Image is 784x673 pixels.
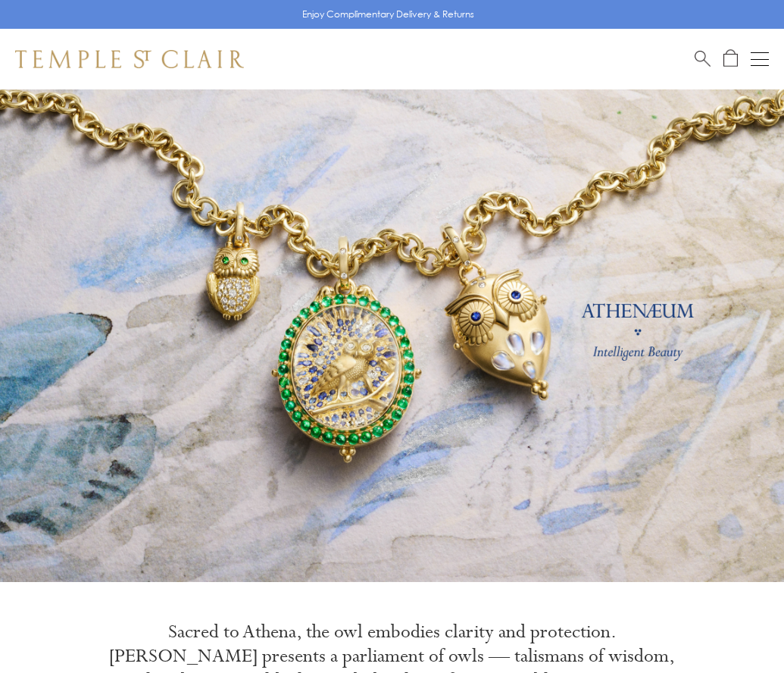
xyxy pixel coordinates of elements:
a: Search [695,49,711,68]
p: Enjoy Complimentary Delivery & Returns [302,7,474,22]
img: Temple St. Clair [15,50,244,68]
button: Open navigation [751,50,769,68]
a: Open Shopping Bag [723,49,738,68]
